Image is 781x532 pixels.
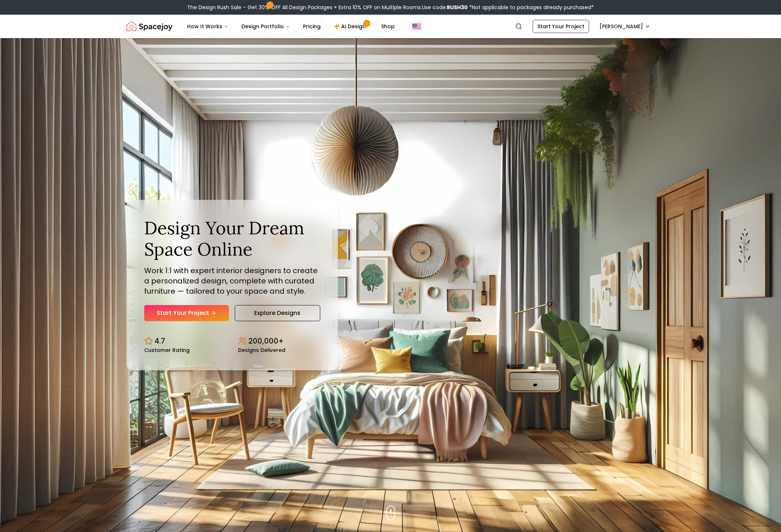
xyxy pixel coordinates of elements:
[422,4,468,11] span: Use code:
[181,19,234,34] button: How It Works
[328,19,374,34] a: AI Design
[248,336,284,346] p: 200,000+
[187,4,594,11] div: The Design Rush Sale – Get 30% OFF All Design Packages + Extra 10% OFF on Multiple Rooms.
[144,330,320,353] div: Design stats
[127,19,172,34] a: Spacejoy
[235,305,320,321] a: Explore Designs
[127,15,655,38] nav: Global
[297,19,326,34] a: Pricing
[181,19,401,34] nav: Main
[144,265,320,296] p: Work 1:1 with expert interior designers to create a personalized design, complete with curated fu...
[144,348,190,353] small: Customer Rating
[127,19,172,34] img: Spacejoy Logo
[154,336,165,346] p: 4.7
[447,4,468,11] b: RUSH30
[375,19,401,34] a: Shop
[236,19,296,34] button: Design Portfolio
[468,4,594,11] span: *Not applicable to packages already purchased*
[533,20,589,33] a: Start Your Project
[144,305,229,321] a: Start Your Project
[412,22,421,31] img: United States
[144,217,320,260] h1: Design Your Dream Space Online
[595,20,655,33] button: [PERSON_NAME]
[238,348,285,353] small: Designs Delivered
